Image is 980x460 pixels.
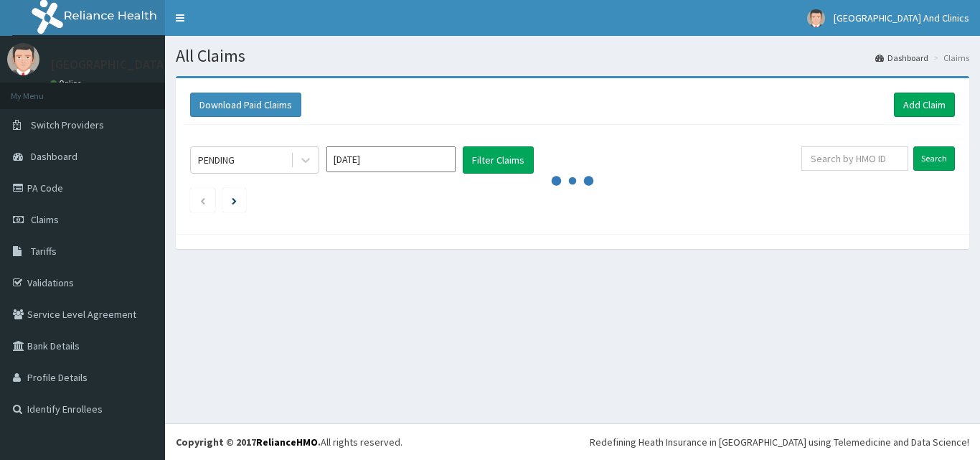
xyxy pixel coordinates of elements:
a: Online [50,78,85,88]
span: [GEOGRAPHIC_DATA] And Clinics [834,11,969,24]
button: Download Paid Claims [190,93,301,117]
span: Tariffs [31,245,57,258]
strong: Copyright © 2017 . [176,436,321,449]
span: Claims [31,213,59,226]
footer: All rights reserved. [165,423,980,460]
input: Search by HMO ID [801,146,908,171]
img: User Image [807,9,825,27]
span: Dashboard [31,150,77,163]
img: User Image [7,43,39,75]
input: Select Month and Year [326,146,456,172]
a: Add Claim [894,93,955,117]
li: Claims [930,52,969,64]
h1: All Claims [176,47,969,65]
input: Search [913,146,955,171]
span: Switch Providers [31,118,104,131]
a: Next page [232,194,237,207]
button: Filter Claims [463,146,534,174]
div: PENDING [198,153,235,167]
svg: audio-loading [551,159,594,202]
a: Dashboard [875,52,928,64]
a: RelianceHMO [256,436,318,449]
div: Redefining Heath Insurance in [GEOGRAPHIC_DATA] using Telemedicine and Data Science! [590,435,969,449]
p: [GEOGRAPHIC_DATA] And Clinics [50,58,232,71]
a: Previous page [199,194,206,207]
